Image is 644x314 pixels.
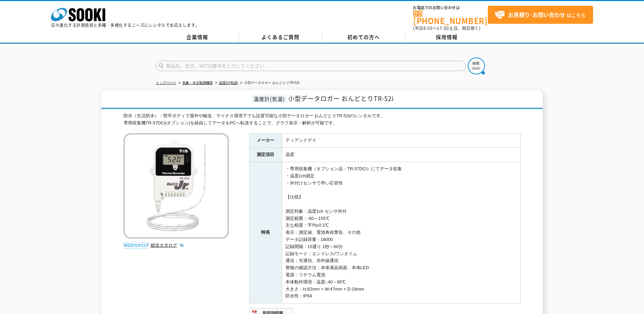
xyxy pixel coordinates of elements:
[252,95,287,103] span: 温度計(気温)
[405,32,489,42] a: 採用情報
[124,112,521,127] div: 防水（生活防水）・堅牢ボディで屋外や輸送、マイナス環境下でも設置可能な小型データロガー おんどとりTR-52iのレンタルです。 専用収集機TR-57DCi(オプション)を経由してデータをPCへ転...
[239,32,322,42] a: よくあるご質問
[249,162,282,303] th: 特長
[322,32,405,42] a: 初めての方へ
[156,61,466,71] input: 商品名、型式、NETIS番号を入力してください
[282,148,520,162] td: 温度
[495,10,586,20] span: はこちら
[413,25,480,31] span: (平日 ～ 土日、祝日除く)
[413,6,488,10] span: お電話でのお問い合わせは
[288,94,394,103] span: 小型データロガー おんどとりTR-52i
[124,242,149,249] img: webカタログ
[347,33,380,41] span: 初めての方へ
[282,162,520,303] td: ・専用収集機（オプション品：TR-57DCi）にてデータ収集 ・温度1ch測定 ・外付けセンサで早い応答性 【仕様】 測定対象：温度1ch センサ外付 測定範囲：-60～155℃ 主な精度：平均...
[423,25,433,31] span: 8:50
[468,57,485,74] img: btn_search.png
[239,80,299,87] li: 小型データロガー おんどとりTR-52i
[156,32,239,42] a: 企業情報
[508,11,565,19] strong: お見積り･お問い合わせ
[156,81,176,85] a: トップページ
[124,133,229,239] img: 小型データロガー おんどとりTR-52i
[219,81,238,85] a: 温度計(気温)
[182,81,213,85] a: 気象・水文観測機器
[249,134,282,148] th: メーカー
[151,243,184,248] a: 総合カタログ
[413,11,488,24] a: [PHONE_NUMBER]
[249,148,282,162] th: 測定項目
[488,6,593,24] a: お見積り･お問い合わせはこちら
[51,23,200,27] p: 日々進化する計測技術と多種・多様化するニーズにレンタルでお応えします。
[437,25,449,31] span: 17:30
[282,134,520,148] td: ティアンドデイ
